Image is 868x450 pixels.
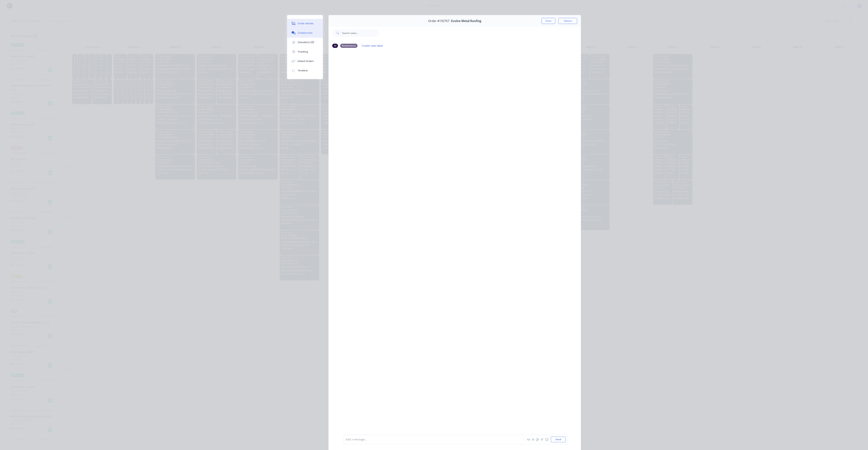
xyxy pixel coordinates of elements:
button: ☺ [544,437,549,442]
div: Linked Orders [298,59,314,63]
button: @ [531,437,535,442]
div: Order details [298,22,314,25]
button: Aa [526,437,531,442]
span: Evolve Metal Roofing [451,19,481,23]
div: Attachments [340,44,358,48]
button: Checklists 0/0 [287,38,323,47]
div: Timeline [298,69,308,72]
div: Tracking [298,50,308,53]
input: Search notes... [342,29,379,37]
button: Options [558,18,577,24]
button: Tracking [287,47,323,56]
button: Timeline [287,66,323,75]
button: Linked Orders [287,56,323,66]
div: Checklists 0/0 [298,41,314,44]
button: Send [551,437,566,442]
span: Order #192767 - [428,19,451,23]
div: All [332,44,338,48]
button: Create new label [360,43,385,48]
button: Order details [287,19,323,28]
div: Collaborate [298,31,313,35]
button: Close [542,18,555,24]
button: Collaborate [287,28,323,38]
